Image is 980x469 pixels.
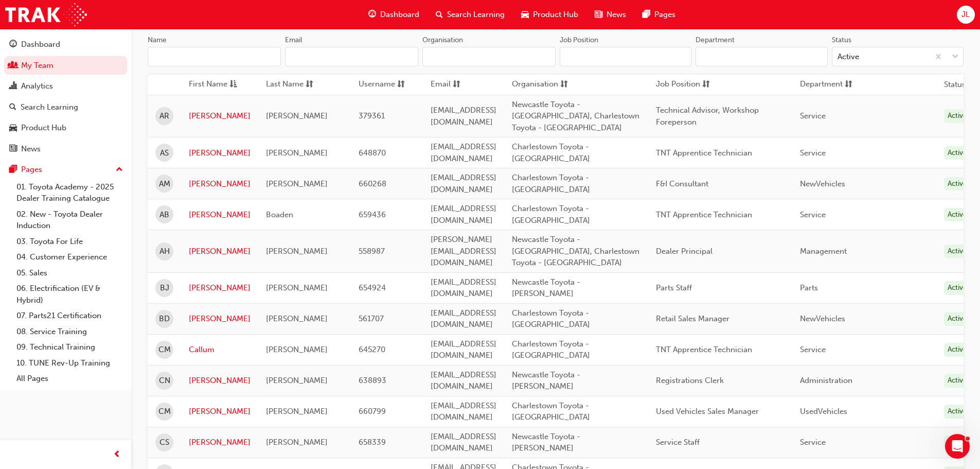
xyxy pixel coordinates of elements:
span: Charlestown Toyota - [GEOGRAPHIC_DATA] [512,339,590,360]
span: News [607,9,626,21]
span: sorting-icon [702,78,710,91]
button: Pages [4,160,127,179]
span: Job Position [656,78,700,91]
a: Callum [189,344,251,356]
a: All Pages [12,371,127,387]
span: Management [800,247,847,256]
span: Used Vehicles Sales Manager [656,407,759,416]
span: [PERSON_NAME][EMAIL_ADDRESS][DOMAIN_NAME] [431,235,496,267]
a: guage-iconDashboard [360,4,427,25]
img: Trak [5,3,87,26]
span: 660268 [359,179,386,188]
span: [EMAIL_ADDRESS][DOMAIN_NAME] [431,432,496,453]
span: [PERSON_NAME] [266,407,328,416]
span: guage-icon [368,8,376,21]
div: Analytics [21,80,53,92]
span: guage-icon [9,40,17,49]
a: Analytics [4,77,127,96]
a: Search Learning [4,98,127,117]
span: [PERSON_NAME] [266,111,328,120]
span: TNT Apprentice Technician [656,148,752,158]
span: BJ [160,282,169,294]
span: CM [158,406,171,418]
button: Usernamesorting-icon [359,78,415,91]
span: [EMAIL_ADDRESS][DOMAIN_NAME] [431,204,496,225]
span: BD [159,313,170,325]
span: 638893 [359,376,386,385]
span: pages-icon [9,165,17,175]
span: Charlestown Toyota - [GEOGRAPHIC_DATA] [512,308,590,329]
div: Product Hub [21,122,66,134]
a: 08. Service Training [12,324,127,340]
span: Dashboard [380,9,419,21]
span: AS [160,147,169,159]
span: car-icon [521,8,529,21]
div: Department [696,35,735,45]
span: 660799 [359,407,386,416]
a: 09. Technical Training [12,339,127,355]
span: Service [800,111,826,120]
span: Administration [800,376,852,385]
div: Active [944,436,971,449]
span: down-icon [952,50,959,64]
a: news-iconNews [586,4,634,25]
div: Organisation [422,35,463,45]
input: Email [285,47,418,66]
span: sorting-icon [397,78,405,91]
div: Status [832,35,851,45]
span: CM [158,344,171,356]
a: 01. Toyota Academy - 2025 Dealer Training Catalogue [12,179,127,206]
button: Emailsorting-icon [431,78,487,91]
a: [PERSON_NAME] [189,178,251,190]
span: Technical Advisor, Workshop Foreperson [656,106,759,127]
span: [EMAIL_ADDRESS][DOMAIN_NAME] [431,401,496,422]
span: up-icon [116,163,123,177]
span: Charlestown Toyota - [GEOGRAPHIC_DATA] [512,401,590,422]
div: Email [285,35,302,45]
a: News [4,140,127,159]
span: asc-icon [229,78,237,91]
span: [EMAIL_ADDRESS][DOMAIN_NAME] [431,370,496,391]
span: TNT Apprentice Technician [656,210,752,219]
a: Dashboard [4,35,127,54]
span: [EMAIL_ADDRESS][DOMAIN_NAME] [431,142,496,163]
span: 645270 [359,345,385,354]
span: Charlestown Toyota - [GEOGRAPHIC_DATA] [512,173,590,194]
span: Search Learning [447,9,505,21]
span: AR [159,110,169,122]
span: Service Staff [656,438,700,447]
span: Newcastle Toyota - [PERSON_NAME] [512,370,580,391]
a: [PERSON_NAME] [189,375,251,387]
span: prev-icon [113,448,121,461]
span: [EMAIL_ADDRESS][DOMAIN_NAME] [431,173,496,194]
span: Last Name [266,78,304,91]
span: chart-icon [9,82,17,91]
div: Name [148,35,167,45]
span: 561707 [359,314,384,323]
div: Active [944,109,971,123]
a: [PERSON_NAME] [189,147,251,159]
span: [EMAIL_ADDRESS][DOMAIN_NAME] [431,308,496,329]
span: NewVehicles [800,314,845,323]
a: [PERSON_NAME] [189,246,251,257]
span: [PERSON_NAME] [266,179,328,188]
button: Last Namesorting-icon [266,78,323,91]
span: car-icon [9,124,17,133]
a: 07. Parts21 Certification [12,308,127,324]
span: CS [159,437,169,448]
a: [PERSON_NAME] [189,406,251,418]
iframe: Intercom live chat [945,434,970,459]
span: Newcastle Toyota - [PERSON_NAME] [512,277,580,299]
th: Status [944,79,966,91]
div: Active [944,405,971,419]
span: Service [800,210,826,219]
div: Active [944,374,971,388]
a: 05. Sales [12,265,127,281]
span: pages-icon [643,8,650,21]
span: AM [159,178,170,190]
span: Charlestown Toyota - [GEOGRAPHIC_DATA] [512,204,590,225]
span: UsedVehicles [800,407,847,416]
div: Active [944,245,971,258]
